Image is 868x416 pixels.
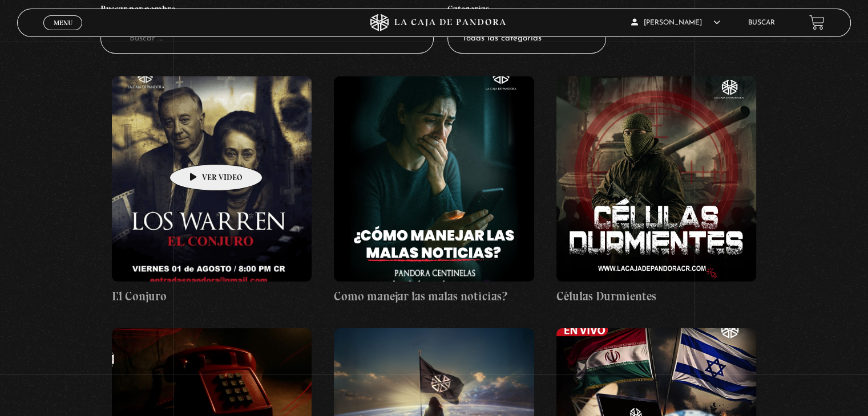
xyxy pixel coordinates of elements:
[556,76,756,305] a: Células Durmientes
[112,76,312,305] a: El Conjuro
[748,19,775,26] a: Buscar
[334,76,534,305] a: Como manejar las malas noticias?
[112,287,312,305] h4: El Conjuro
[334,287,534,305] h4: Como manejar las malas noticias?
[556,287,756,305] h4: Células Durmientes
[54,19,72,26] span: Menu
[809,15,825,30] a: View your shopping cart
[50,28,76,36] span: Cerrar
[631,19,720,26] span: [PERSON_NAME]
